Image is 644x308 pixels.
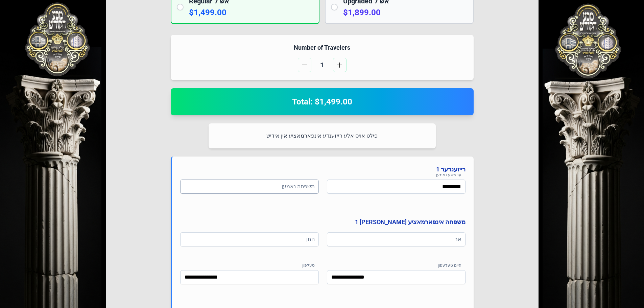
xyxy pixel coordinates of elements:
h4: משפחה אינפארמאציע [PERSON_NAME] 1 [180,217,466,227]
h4: Number of Travelers [179,43,466,52]
span: 1 [314,60,330,70]
p: פילט אויס אלע רייזענדע אינפארמאציע אין אידיש [217,132,428,140]
h2: Total: $1,499.00 [179,96,466,107]
p: $1,499.00 [189,7,313,18]
h4: רייזענדער 1 [180,165,466,174]
p: $1,899.00 [343,7,468,18]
